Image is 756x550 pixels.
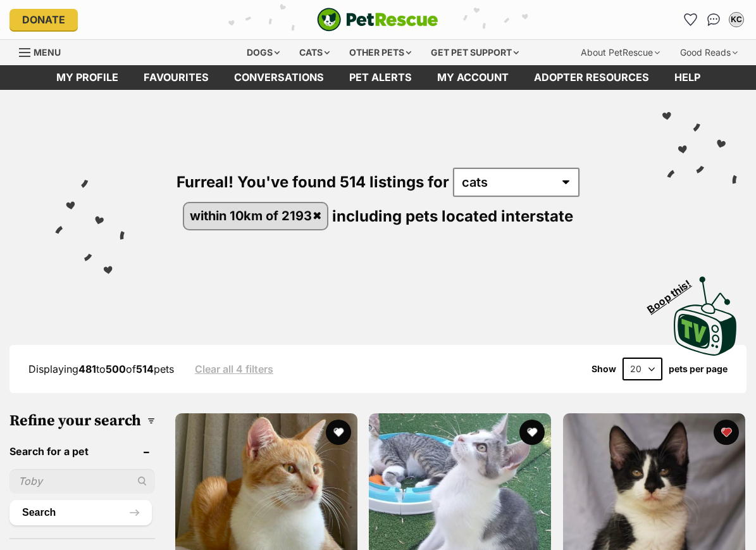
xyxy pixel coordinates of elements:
[9,500,152,525] button: Search
[221,65,337,90] a: conversations
[9,469,155,493] input: Toby
[726,9,747,30] button: My account
[317,8,438,32] img: logo-cat-932fe2b9b8326f06289b0f2fb663e598f794de774fb13d1741a6617ecf9a85b4.svg
[131,65,221,90] a: Favourites
[674,277,737,355] img: PetRescue TV logo
[34,47,61,58] span: Menu
[9,446,155,457] header: Search for a pet
[645,270,703,315] span: Boop this!
[78,363,96,375] strong: 481
[44,65,131,90] a: My profile
[340,40,420,65] div: Other pets
[669,364,728,374] label: pets per page
[136,363,154,375] strong: 514
[317,8,438,32] a: PetRescue
[519,420,545,445] button: favourite
[184,203,328,229] a: within 10km of 2193
[325,420,350,445] button: favourite
[177,173,449,191] span: Furreal! You've found 514 listings for
[572,40,669,65] div: About PetRescue
[290,40,338,65] div: Cats
[703,9,724,30] a: Conversations
[9,9,78,30] a: Donate
[422,40,528,65] div: Get pet support
[681,9,701,30] a: Favourites
[681,9,747,30] ul: Account quick links
[662,65,713,90] a: Help
[674,265,737,358] a: Boop this!
[28,363,174,375] span: Displaying to of pets
[671,40,747,65] div: Good Reads
[592,364,616,374] span: Show
[9,412,155,430] h3: Refine your search
[332,206,573,225] span: including pets located interstate
[707,13,721,26] img: chat-41dd97257d64d25036548639549fe6c8038ab92f7586957e7f3b1b290dea8141.svg
[195,363,273,375] a: Clear all 4 filters
[714,420,739,445] button: favourite
[424,65,521,90] a: My account
[521,65,662,90] a: Adopter resources
[19,40,70,63] a: Menu
[238,40,288,65] div: Dogs
[337,65,424,90] a: Pet alerts
[730,13,743,26] div: KC
[106,363,126,375] strong: 500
